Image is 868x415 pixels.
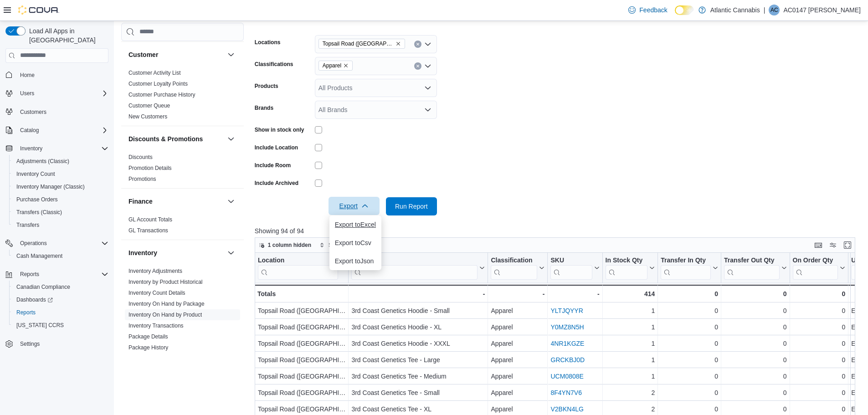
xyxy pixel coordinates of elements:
span: Export to Csv [335,239,376,246]
span: Cash Management [16,252,62,260]
a: [US_STATE] CCRS [13,320,67,331]
div: 0 [792,338,845,349]
span: Home [20,72,35,79]
span: Discounts [128,154,153,161]
div: 0 [661,322,718,333]
button: Operations [2,237,112,250]
button: In Stock Qty [605,256,655,279]
button: Operations [16,238,51,249]
div: 0 [792,404,845,415]
button: Inventory [226,247,236,258]
div: 0 [724,354,786,365]
a: Inventory Adjustments [128,268,182,274]
div: 3rd Coast Genetics Tee - Large [351,354,485,365]
div: 1 [605,354,655,365]
a: Customer Loyalty Points [128,81,188,87]
div: Transfer Out Qty [724,256,779,279]
button: Inventory Manager (Classic) [9,180,112,193]
div: 0 [724,288,786,299]
div: 0 [792,371,845,382]
div: Transfer Out Qty [724,256,779,265]
button: Sort fields [316,240,356,251]
span: AC [770,5,778,15]
button: Run Report [386,197,437,215]
div: Apparel [491,354,544,365]
button: Adjustments (Classic) [9,155,112,168]
span: Customer Loyalty Points [128,80,188,87]
button: Location [258,256,345,279]
span: Users [16,88,108,99]
button: Purchase Orders [9,193,112,206]
a: Transfers [13,220,43,231]
a: Settings [16,338,43,349]
button: Finance [226,196,236,207]
div: Apparel [491,387,544,398]
span: Reports [16,269,108,280]
div: 3rd Coast Genetics Tee - XL [351,404,485,415]
span: Transfers [16,221,39,229]
span: Package History [128,344,168,351]
button: Settings [2,337,112,350]
a: 4NR1KGZE [550,340,584,347]
div: 0 [792,305,845,316]
a: GL Account Totals [128,216,172,223]
button: Keyboard shortcuts [813,240,824,251]
span: Sort fields [329,241,353,249]
a: Home [16,70,38,81]
div: 3rd Coast Genetics Tee - Medium [351,371,485,382]
span: Settings [20,340,40,348]
a: Inventory Transactions [128,323,184,329]
div: On Order Qty [792,256,838,279]
h3: Discounts & Promotions [128,134,203,143]
span: Promotions [128,175,156,183]
button: Open list of options [424,84,431,92]
button: Open list of options [424,62,431,70]
img: Cova [18,5,59,15]
button: SKU [550,256,599,279]
span: New Customers [128,113,167,120]
button: Customers [2,105,112,118]
h3: Finance [128,197,153,206]
button: On Order Qty [792,256,845,279]
span: Settings [16,338,108,349]
button: Users [16,88,38,99]
div: Apparel [491,338,544,349]
div: 2 [605,404,655,415]
div: Topsail Road ([GEOGRAPHIC_DATA][PERSON_NAME]) [258,354,345,365]
div: Topsail Road ([GEOGRAPHIC_DATA][PERSON_NAME]) [258,338,345,349]
a: Canadian Compliance [13,282,74,292]
button: Home [2,68,112,82]
nav: Complex example [5,65,108,374]
span: Canadian Compliance [16,283,70,291]
a: Customer Activity List [128,70,181,76]
div: Topsail Road ([GEOGRAPHIC_DATA][PERSON_NAME]) [258,371,345,382]
span: Inventory [16,143,108,154]
p: | [764,5,765,15]
button: Catalog [16,125,42,136]
div: Topsail Road ([GEOGRAPHIC_DATA][PERSON_NAME]) [258,387,345,398]
span: GL Transactions [128,227,168,234]
button: Classification [491,256,544,279]
button: Enter fullscreen [842,240,853,251]
a: Discounts [128,154,153,160]
a: Purchase Orders [13,194,62,205]
div: 1 [605,338,655,349]
div: Product [351,256,478,279]
button: Export toCsv [329,234,381,252]
span: Export to Json [335,257,376,265]
button: Canadian Compliance [9,281,112,293]
span: GL Account Totals [128,216,172,223]
button: Product [351,256,485,279]
a: Cash Management [13,251,66,261]
div: 0 [661,354,718,365]
div: Apparel [491,305,544,316]
a: Adjustments (Classic) [13,156,73,167]
div: 3rd Coast Genetics Hoodie - Small [351,305,485,316]
span: Feedback [639,5,667,15]
button: Discounts & Promotions [226,133,236,144]
button: Reports [2,268,112,281]
div: 0 [661,288,718,299]
input: Dark Mode [675,5,694,15]
a: GRCKBJ0D [550,356,585,364]
div: Transfer In Qty [661,256,711,279]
